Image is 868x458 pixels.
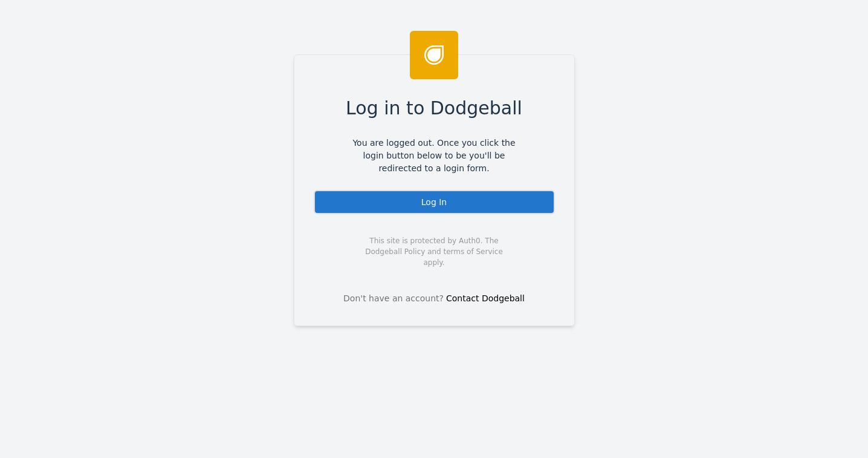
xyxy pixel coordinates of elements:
[346,94,522,122] span: Log in to Dodgeball
[343,292,444,305] span: Don't have an account?
[446,293,525,303] a: Contact Dodgeball
[314,190,555,214] div: Log In
[355,235,514,268] span: This site is protected by Auth0. The Dodgeball Policy and terms of Service apply.
[344,137,525,175] span: You are logged out. Once you click the login button below to be you'll be redirected to a login f...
